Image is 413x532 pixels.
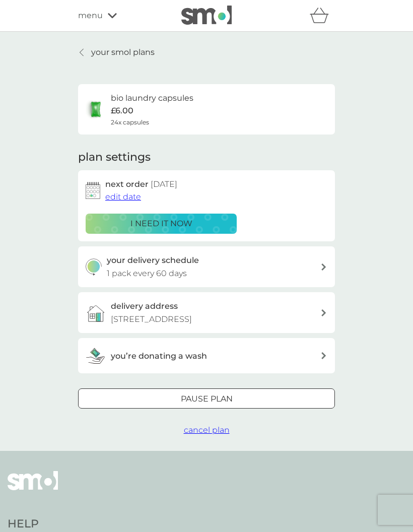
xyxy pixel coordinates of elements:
[105,190,141,204] button: edit date
[184,424,230,437] button: cancel plan
[8,516,153,532] h4: Help
[78,246,335,287] button: your delivery schedule1 pack every 60 days
[184,425,230,435] span: cancel plan
[111,92,193,105] h6: bio laundry capsules
[111,350,207,363] h3: you’re donating a wash
[151,179,177,189] span: [DATE]
[181,392,233,406] p: Pause plan
[91,46,155,59] p: your smol plans
[181,6,232,25] img: smol
[8,471,58,505] img: smol
[310,6,335,26] div: basket
[107,267,187,280] p: 1 pack every 60 days
[105,178,177,191] h2: next order
[130,217,192,230] p: i need it now
[105,192,141,202] span: edit date
[111,104,133,117] p: £6.00
[111,313,192,326] p: [STREET_ADDRESS]
[107,254,199,267] h3: your delivery schedule
[111,117,149,127] span: 24x capsules
[78,292,335,333] a: delivery address[STREET_ADDRESS]
[78,388,335,409] button: Pause plan
[78,46,155,59] a: your smol plans
[86,99,106,119] img: bio laundry capsules
[86,214,237,234] button: i need it now
[78,9,103,22] span: menu
[78,150,151,165] h2: plan settings
[78,338,335,373] button: you’re donating a wash
[111,300,178,313] h3: delivery address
